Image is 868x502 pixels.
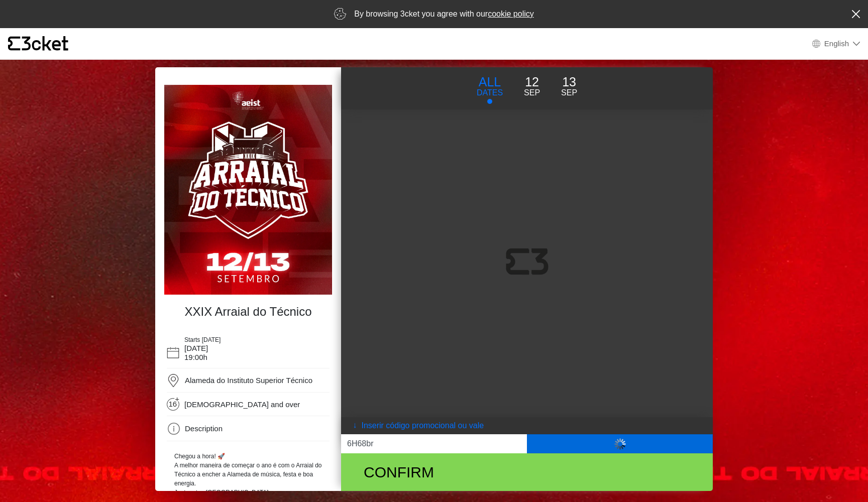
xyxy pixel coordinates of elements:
[349,422,361,430] arrow: →
[169,305,327,319] h4: XXIX Arraial do Técnico
[524,73,540,92] p: 12
[8,37,20,51] g: {' '}
[184,344,208,361] span: [DATE] 19:00h
[164,85,332,295] img: e49d6b16d0b2489fbe161f82f243c176.webp
[184,336,221,343] span: Starts [DATE]
[356,461,584,483] div: Confirm
[174,397,180,402] span: +
[169,400,180,411] span: 16
[174,461,322,488] p: A melhor maneira de começar o ano é com o Arraial do Técnico a encher a Alameda de música, festa ...
[477,73,503,92] p: ALL
[488,10,534,18] a: cookie policy
[477,87,503,99] p: DATES
[185,376,312,385] span: Alameda do Instituto Superior Técnico
[341,417,713,434] button: → Inserir código promocional ou vale
[551,72,588,99] button: 13 Sep
[354,8,534,20] p: By browsing 3cket you agree with our
[174,453,225,460] span: Chegou a hora! 🚀
[185,424,223,433] span: Description
[561,87,577,99] p: Sep
[361,421,484,430] coupontext: Inserir código promocional ou vale
[527,434,713,453] button: Validate
[524,87,540,99] p: Sep
[341,453,713,491] button: Confirm
[513,72,551,99] button: 12 Sep
[561,73,577,92] p: 13
[466,72,513,104] button: ALL DATES
[184,400,300,409] span: [DEMOGRAPHIC_DATA] and over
